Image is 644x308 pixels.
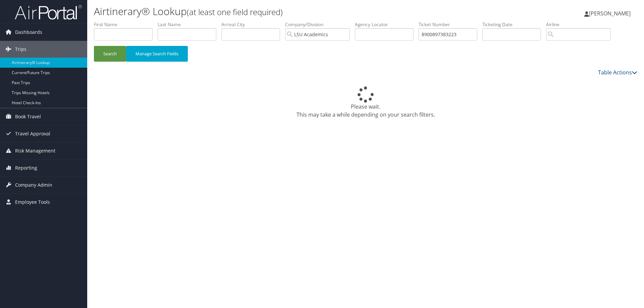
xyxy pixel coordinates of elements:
[584,3,637,23] a: [PERSON_NAME]
[482,21,546,28] label: Ticketing Date
[589,10,631,17] span: [PERSON_NAME]
[15,24,42,41] span: Dashboards
[15,125,50,142] span: Travel Approval
[355,21,419,28] label: Agency Locator
[94,86,637,119] div: Please wait. This may take a while depending on your search filters.
[15,41,26,58] span: Trips
[158,21,221,28] label: Last Name
[94,46,126,62] button: Search
[126,46,188,62] button: Manage Search Fields
[94,4,456,18] h1: Airtinerary® Lookup
[15,160,37,176] span: Reporting
[598,69,637,76] a: Table Actions
[15,4,82,20] img: airportal-logo.png
[15,177,52,193] span: Company Admin
[187,6,283,17] small: (at least one field required)
[15,108,41,125] span: Book Travel
[285,21,355,28] label: Company/Division
[221,21,285,28] label: Arrival City
[15,142,55,159] span: Risk Management
[546,21,616,28] label: Airline
[15,194,50,210] span: Employee Tools
[94,21,158,28] label: First Name
[419,21,482,28] label: Ticket Number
